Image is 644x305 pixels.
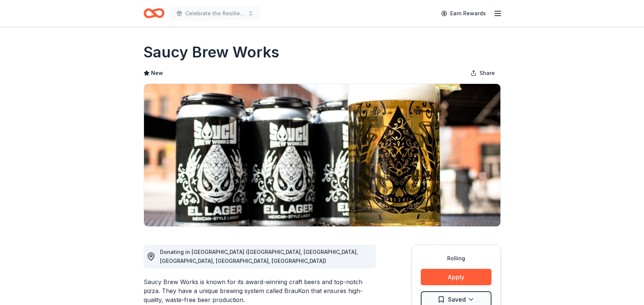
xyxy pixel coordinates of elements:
[144,4,164,22] a: Home
[144,277,376,304] div: Saucy Brew Works is known for its award-winning craft beers and top-notch pizza. They have a uniq...
[437,7,490,20] a: Earn Rewards
[151,69,163,78] span: New
[480,69,495,78] span: Share
[170,6,260,21] button: Celebrate the Resilient
[448,295,466,304] span: Saved
[160,249,358,264] span: Donating in [GEOGRAPHIC_DATA] ([GEOGRAPHIC_DATA], [GEOGRAPHIC_DATA], [GEOGRAPHIC_DATA], [GEOGRAPH...
[144,42,279,63] h1: Saucy Brew Works
[185,9,245,18] span: Celebrate the Resilient
[421,269,491,285] button: Apply
[465,66,501,81] button: Share
[144,84,500,226] img: Image for Saucy Brew Works
[421,254,491,263] div: Rolling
